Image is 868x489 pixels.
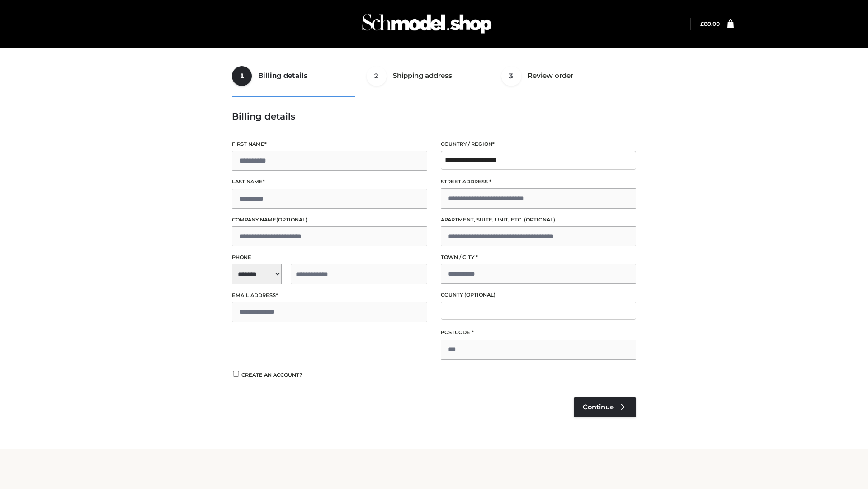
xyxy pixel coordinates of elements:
[524,216,555,223] span: (optional)
[441,177,636,186] label: Street address
[700,20,704,27] span: £
[441,291,636,299] label: County
[232,216,427,224] label: Company name
[441,216,636,224] label: Apartment, suite, unit, etc.
[700,20,720,27] bdi: 89.00
[441,140,636,149] label: Country / Region
[241,372,302,378] span: Create an account?
[232,111,636,122] h3: Billing details
[276,216,307,223] span: (optional)
[232,177,427,186] label: Last name
[232,371,240,377] input: Create an account?
[359,6,495,42] img: Schmodel Admin 964
[441,253,636,262] label: Town / City
[232,291,427,300] label: Email address
[232,253,427,262] label: Phone
[700,20,720,27] a: £89.00
[441,328,636,337] label: Postcode
[464,292,495,298] span: (optional)
[232,140,427,149] label: First name
[574,397,636,417] a: Continue
[583,403,614,411] span: Continue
